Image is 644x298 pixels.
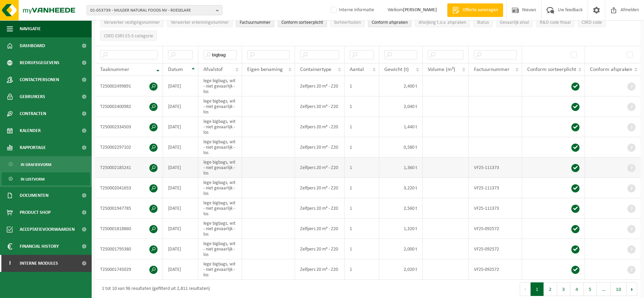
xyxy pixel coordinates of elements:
[7,255,13,272] span: I
[527,67,576,72] span: Conform sorteerplicht
[473,17,493,27] button: StatusStatus: Activate to sort
[90,5,213,16] span: 01-053739 - MULDER NATURAL FOODS NV - ROESELARE
[627,282,637,296] button: Next
[500,20,529,25] span: Gevaarlijk afval
[345,76,379,96] td: 1
[95,76,163,96] td: T250002499891
[379,96,423,117] td: 2,040 t
[329,5,374,15] label: Interne informatie
[350,67,364,72] span: Aantal
[98,283,210,295] div: 1 tot 10 van 96 resultaten (gefilterd uit 2,811 resultaten)
[295,137,345,157] td: Zelfpers 20 m³ - Z20
[379,76,423,96] td: 2,400 t
[345,117,379,137] td: 1
[95,137,163,157] td: T250002297102
[20,238,59,255] span: Financial History
[95,198,163,219] td: T250001947785
[20,187,49,204] span: Documenten
[20,20,41,37] span: Navigatie
[345,157,379,178] td: 1
[295,178,345,198] td: Zelfpers 20 m³ - Z20
[345,178,379,198] td: 1
[163,178,198,198] td: [DATE]
[469,239,522,259] td: VF25-092572
[20,204,51,221] span: Product Shop
[198,219,242,239] td: lege bigbags, wit - niet gevaarlijk - los
[536,17,574,27] button: R&D code finaalR&amp;D code finaal: Activate to sort
[104,34,153,39] span: CSRD ESRS E5-5 categorie
[379,198,423,219] td: 2,560 t
[531,282,544,296] button: 1
[95,259,163,280] td: T250001745029
[428,67,455,72] span: Volume (m³)
[379,137,423,157] td: 0,580 t
[295,96,345,117] td: Zelfpers 20 m³ - Z20
[415,17,470,27] button: Afwijking t.o.v. afsprakenAfwijking t.o.v. afspraken: Activate to sort
[95,117,163,137] td: T250002334503
[100,67,129,72] span: Taaknummer
[95,178,163,198] td: T250002041653
[611,282,627,296] button: 10
[20,88,45,105] span: Gebruikers
[20,105,46,122] span: Contracten
[295,239,345,259] td: Zelfpers 20 m³ - Z20
[584,282,597,296] button: 5
[570,282,584,296] button: 4
[469,198,522,219] td: VF25-111373
[379,219,423,239] td: 1,320 t
[469,219,522,239] td: VF25-092572
[198,76,242,96] td: lege bigbags, wit - niet gevaarlijk - los
[345,137,379,157] td: 1
[372,20,408,25] span: Conform afspraken
[469,259,522,280] td: VF25-092572
[461,7,500,14] span: Offerte aanvragen
[167,17,233,27] button: Verwerker erkenningsnummerVerwerker erkenningsnummer: Activate to sort
[379,259,423,280] td: 2,020 t
[379,157,423,178] td: 1,360 t
[95,219,163,239] td: T250001818860
[384,67,409,72] span: Gewicht (t)
[496,17,533,27] button: Gevaarlijk afval : Activate to sort
[345,198,379,219] td: 1
[295,259,345,280] td: Zelfpers 20 m³ - Z20
[590,67,632,72] span: Conform afspraken
[334,20,361,25] span: Sorteerfouten
[295,198,345,219] td: Zelfpers 20 m³ - Z20
[171,20,229,25] span: Verwerker erkenningsnummer
[20,122,41,139] span: Kalender
[474,67,510,72] span: Factuurnummer
[419,20,466,25] span: Afwijking t.o.v. afspraken
[198,259,242,280] td: lege bigbags, wit - niet gevaarlijk - los
[330,17,365,27] button: SorteerfoutenSorteerfouten: Activate to sort
[20,255,58,272] span: Interne modules
[100,17,164,27] button: Verwerker vestigingsnummerVerwerker vestigingsnummer: Activate to sort
[2,172,90,185] a: In lijstvorm
[469,178,522,198] td: VF25-111373
[104,20,160,25] span: Verwerker vestigingsnummer
[345,259,379,280] td: 1
[2,158,90,171] a: In grafiekvorm
[163,137,198,157] td: [DATE]
[163,96,198,117] td: [DATE]
[95,239,163,259] td: T250001795380
[345,239,379,259] td: 1
[582,20,602,25] span: CSRD code
[345,96,379,117] td: 1
[379,178,423,198] td: 3,220 t
[379,117,423,137] td: 1,440 t
[163,219,198,239] td: [DATE]
[198,239,242,259] td: lege bigbags, wit - niet gevaarlijk - los
[295,117,345,137] td: Zelfpers 20 m³ - Z20
[198,117,242,137] td: lege bigbags, wit - niet gevaarlijk - los
[163,76,198,96] td: [DATE]
[477,20,489,25] span: Status
[295,157,345,178] td: Zelfpers 20 m³ - Z20
[20,71,59,88] span: Contactpersonen
[469,157,522,178] td: VF25-111373
[163,239,198,259] td: [DATE]
[281,20,323,25] span: Conform sorteerplicht
[379,239,423,259] td: 2,000 t
[20,54,59,71] span: Bedrijfsgegevens
[95,96,163,117] td: T250002400982
[163,157,198,178] td: [DATE]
